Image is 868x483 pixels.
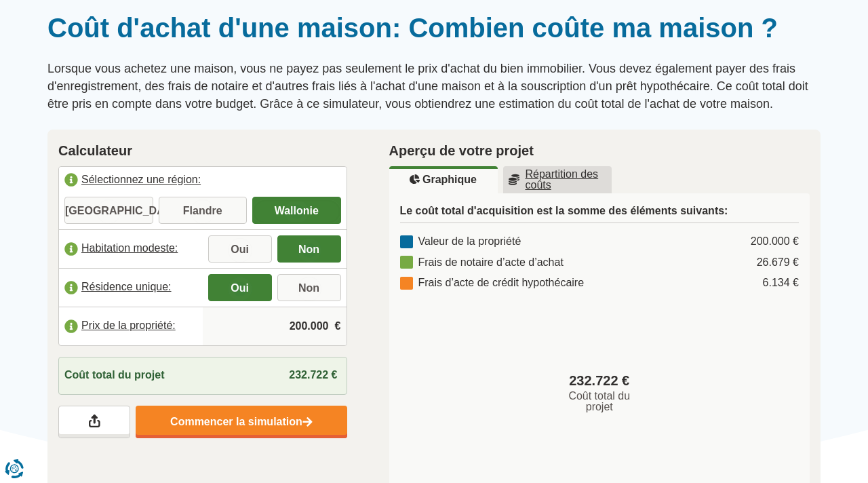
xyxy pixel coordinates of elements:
input: | [208,308,341,345]
h1: Coût d'achat d'une maison: Combien coûte ma maison ? [47,12,821,44]
span: Coût total du projet [64,368,165,383]
label: Oui [208,235,272,263]
a: Partagez vos résultats [58,406,130,438]
label: Sélectionnez une région: [59,167,347,197]
span: Coût total du projet [555,391,644,412]
div: Frais de notaire d’acte d’achat [400,255,564,271]
u: Répartition des coûts [509,169,606,191]
div: Valeur de la propriété [400,234,521,250]
label: Non [277,274,341,301]
label: Wallonie [252,197,341,224]
label: Non [277,235,341,263]
div: 6.134 € [763,275,799,291]
img: Commencer la simulation [302,417,313,428]
div: 26.679 € [757,255,799,271]
div: 200.000 € [751,234,799,250]
label: Oui [208,274,272,301]
h3: Le coût total d'acquisition est la somme des éléments suivants: [400,204,800,223]
div: Frais d’acte de crédit hypothécaire [400,275,585,291]
span: € [335,319,341,334]
label: [GEOGRAPHIC_DATA] [64,197,153,224]
a: Commencer la simulation [136,406,347,438]
span: 232.722 € [569,371,629,391]
span: 232.722 € [289,369,337,381]
label: Flandre [159,197,248,224]
p: Lorsque vous achetez une maison, vous ne payez pas seulement le prix d'achat du bien immobilier. ... [47,60,821,113]
h2: Aperçu de votre projet [389,140,810,161]
label: Prix de la propriété: [59,311,203,341]
u: Graphique [410,174,477,185]
h2: Calculateur [58,140,347,161]
label: Résidence unique: [59,273,203,303]
label: Habitation modeste: [59,234,203,264]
